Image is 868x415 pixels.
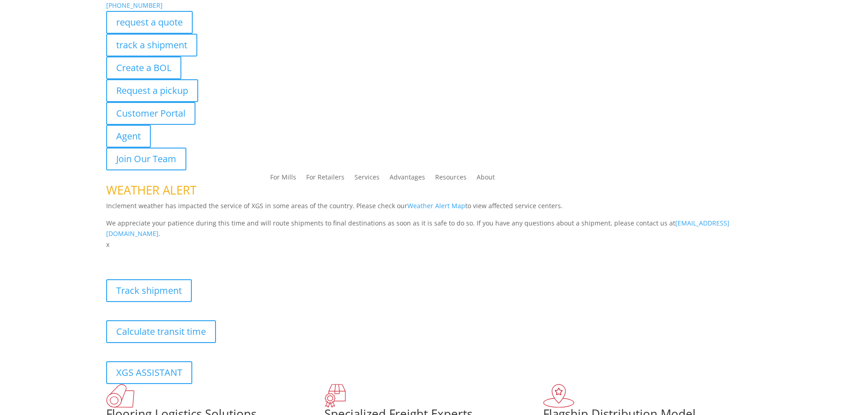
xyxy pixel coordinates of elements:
a: Advantages [390,174,425,184]
a: XGS ASSISTANT [106,361,192,384]
a: Customer Portal [106,102,195,125]
a: Resources [435,174,467,184]
a: Track shipment [106,279,192,302]
a: Create a BOL [106,56,181,79]
a: Calculate transit time [106,320,216,343]
p: Inclement weather has impacted the service of XGS in some areas of the country. Please check our ... [106,200,762,218]
b: Visibility, transparency, and control for your entire supply chain. [106,251,309,260]
img: xgs-icon-flagship-distribution-model-red [543,384,575,408]
a: Agent [106,125,151,148]
a: [PHONE_NUMBER] [106,1,163,10]
a: request a quote [106,11,193,34]
a: track a shipment [106,34,197,56]
a: Join Our Team [106,148,186,170]
a: Request a pickup [106,79,198,102]
a: About [477,174,495,184]
img: xgs-icon-focused-on-flooring-red [324,384,346,408]
a: Services [354,174,380,184]
p: We appreciate your patience during this time and will route shipments to final destinations as so... [106,218,762,240]
a: For Retailers [306,174,344,184]
span: WEATHER ALERT [106,182,196,198]
a: For Mills [270,174,296,184]
img: xgs-icon-total-supply-chain-intelligence-red [106,384,134,408]
a: Weather Alert Map [407,201,465,210]
p: x [106,239,762,250]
